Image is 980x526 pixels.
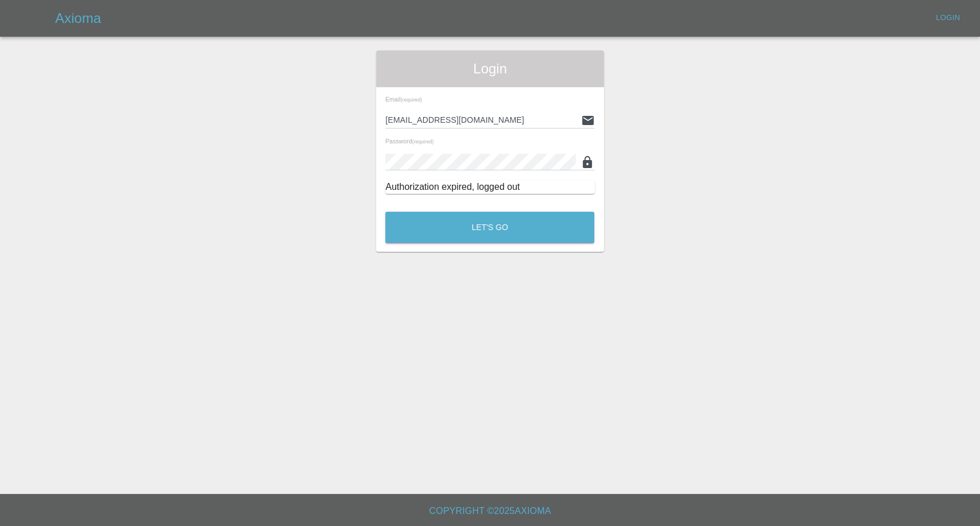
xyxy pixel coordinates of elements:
h6: Copyright © 2025 Axioma [9,503,971,519]
span: Email [385,96,422,103]
small: (required) [401,98,422,103]
span: Password [385,138,433,145]
div: Authorization expired, logged out [385,180,594,194]
h5: Axioma [55,9,101,28]
a: Login [929,9,966,27]
span: Login [385,60,594,78]
button: Let's Go [385,212,594,243]
small: (required) [412,139,433,145]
